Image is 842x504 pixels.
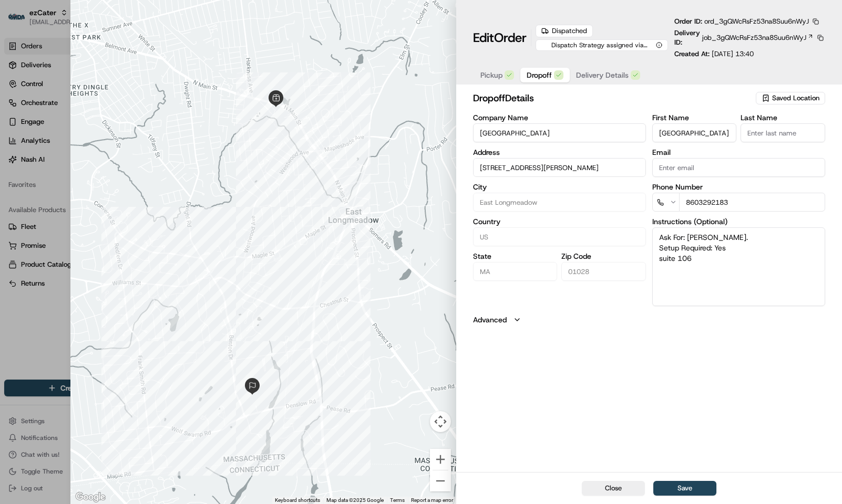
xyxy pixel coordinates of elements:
button: Map camera controls [430,411,451,432]
a: Report a map error [411,497,453,503]
input: Enter first name [652,123,737,142]
span: Pylon [105,178,127,186]
span: Order [494,29,527,46]
input: Enter zip code [561,262,646,281]
button: Dispatch Strategy assigned via Automation [536,39,668,51]
label: Zip Code [561,253,646,260]
img: Nash [11,11,32,32]
span: Dropoff [527,70,552,80]
div: Dispatched [536,25,593,37]
input: Enter country [473,227,646,246]
a: job_3gQWcRsFz53na8Suu6nWyJ [702,33,814,43]
span: ord_3gQWcRsFz53na8Suu6nWyJ [704,17,809,26]
a: Terms (opens in new tab) [390,497,405,503]
span: Knowledge Base [21,153,80,163]
label: Instructions (Optional) [652,218,825,225]
span: Pickup [480,70,502,80]
img: 1736555255976-a54dd68f-1ca7-489b-9aae-adbdc363a1c4 [11,101,29,120]
button: Close [582,481,645,496]
div: We're available if you need us! [36,111,133,120]
p: Order ID: [674,17,809,26]
input: 265 Benton Dr, East Longmeadow, MA 01028, USA [473,158,646,177]
button: Keyboard shortcuts [275,497,320,504]
input: Enter email [652,158,825,177]
label: City [473,183,646,191]
input: Enter city [473,193,646,212]
label: Last Name [741,114,825,121]
button: Zoom in [430,449,451,470]
span: API Documentation [99,153,169,163]
div: Start new chat [36,101,172,111]
span: [DATE] 13:40 [712,49,754,58]
input: Enter last name [741,123,825,142]
button: Start new chat [179,104,191,117]
div: 💻 [89,154,97,162]
span: Saved Location [772,93,819,103]
button: Save [653,481,716,496]
span: Map data ©2025 Google [326,497,384,503]
button: Zoom out [430,470,451,491]
textarea: Ask For: [PERSON_NAME]. Setup Required: Yes suite 106 [652,227,825,306]
input: Got a question? Start typing here... [27,68,189,79]
h1: Edit [473,29,527,46]
h2: dropoff Details [473,91,754,106]
label: Country [473,218,646,225]
p: Welcome 👋 [11,43,191,59]
span: Delivery Details [576,70,629,80]
label: State [473,253,558,260]
span: job_3gQWcRsFz53na8Suu6nWyJ [702,33,806,43]
input: Enter phone number [679,193,825,212]
p: Created At: [674,49,754,59]
input: Enter company name [473,123,646,142]
span: Dispatch Strategy assigned via Automation [541,41,654,49]
div: 📗 [11,154,19,162]
label: Advanced [473,314,507,325]
label: Email [652,149,825,156]
a: 💻API Documentation [85,149,173,167]
button: Saved Location [756,91,825,106]
a: 📗Knowledge Base [6,149,85,167]
input: Enter state [473,262,558,281]
a: Powered byPylon [74,178,127,186]
button: Advanced [473,314,825,325]
label: Company Name [473,114,646,121]
img: Google [73,490,108,504]
label: First Name [652,114,737,121]
div: Delivery ID: [674,28,825,47]
label: Address [473,149,646,156]
label: Phone Number [652,183,825,191]
a: Open this area in Google Maps (opens a new window) [73,490,108,504]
